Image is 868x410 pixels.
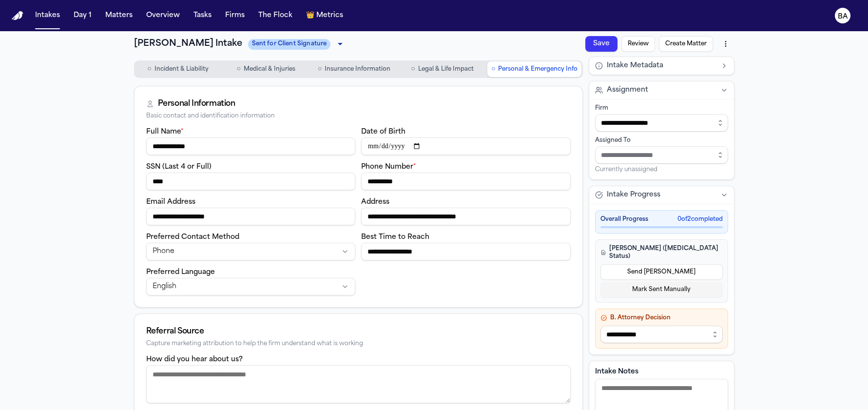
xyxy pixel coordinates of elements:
h4: B. Attorney Decision [600,314,723,322]
label: Preferred Language [146,269,215,276]
span: Personal & Emergency Info [498,65,578,73]
span: ○ [147,64,151,74]
button: Intake Metadata [589,57,734,75]
button: Intake Progress [589,186,734,204]
button: Go to Insurance Information [311,61,397,77]
button: Firms [221,7,249,24]
button: crownMetrics [302,7,347,24]
label: Full Name [146,128,184,136]
label: Phone Number [361,163,416,171]
div: Capture marketing attribution to help the firm understand what is working [146,340,571,348]
span: 0 of 2 completed [677,215,723,223]
button: Intakes [31,7,64,24]
input: Assign to staff member [595,146,728,164]
div: Basic contact and identification information [146,113,571,120]
span: ○ [491,64,495,74]
button: Save [541,139,575,173]
button: Go to Medical & Injuries [223,61,309,77]
button: Overview [142,7,184,24]
button: Review [568,163,603,197]
span: Insurance Information [325,65,390,73]
span: Medical & Injuries [244,65,295,73]
span: Legal & Life Impact [418,65,474,73]
img: Finch Logo [12,11,23,20]
button: Tasks [190,7,215,24]
div: Referral Source [146,326,571,337]
input: Best time to reach [361,243,571,260]
button: The Flock [254,7,296,24]
input: Select firm [595,114,728,132]
label: Address [361,198,389,206]
input: Phone number [361,173,571,190]
input: Email address [146,208,356,225]
span: ○ [318,64,322,74]
button: Go to Legal & Life Impact [399,61,485,77]
label: Date of Birth [361,128,405,136]
span: Overall Progress [600,215,648,223]
input: SSN [146,173,356,190]
label: Preferred Contact Method [146,234,239,241]
button: Assignment [589,81,734,99]
span: Intake Progress [607,190,660,200]
span: Currently unassigned [595,166,657,174]
span: ○ [411,64,415,74]
input: Address [361,208,571,225]
label: Best Time to Reach [361,234,429,241]
input: Date of birth [361,137,571,155]
button: Go to Personal & Emergency Info [487,61,581,77]
span: Intake Metadata [607,61,663,71]
div: Personal Information [158,98,235,110]
span: Assignment [607,85,648,95]
button: Send [PERSON_NAME] [600,264,723,280]
div: Firm [595,104,728,112]
label: Email Address [146,198,195,206]
div: Assigned To [595,137,728,144]
button: Day 1 [70,7,96,24]
button: Go to Incident & Liability [135,61,221,77]
input: Full name [146,137,356,155]
button: Mark Sent Manually [600,282,723,297]
span: ○ [237,64,241,74]
label: SSN (Last 4 or Full) [146,163,212,171]
button: Matters [101,7,136,24]
label: Intake Notes [595,367,728,377]
span: Incident & Liability [154,65,209,73]
label: How did you hear about us? [146,356,243,363]
h4: [PERSON_NAME] ([MEDICAL_DATA] Status) [600,245,723,260]
a: Home [12,11,23,20]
